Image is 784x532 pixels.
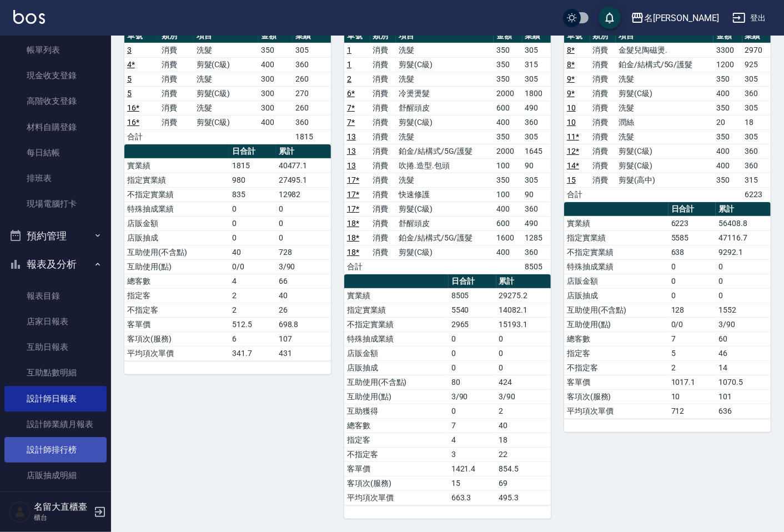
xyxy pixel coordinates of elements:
td: 3/90 [716,317,770,332]
td: 互助使用(點) [344,389,449,404]
td: 消費 [590,101,616,115]
td: 舒醒頭皮 [396,216,494,230]
td: 店販抽成 [344,360,449,375]
td: 0 [496,346,551,360]
td: 0 [449,360,496,375]
td: 2 [229,303,275,317]
td: 消費 [370,230,396,245]
td: 消費 [159,86,193,101]
td: 消費 [370,57,396,72]
td: 消費 [159,115,193,129]
td: 0 [716,288,770,303]
td: 360 [293,57,331,72]
td: 洗髮 [396,173,494,187]
td: 指定客 [564,346,669,360]
th: 累計 [496,274,551,289]
td: 實業績 [124,158,229,173]
td: 305 [742,72,771,86]
td: 消費 [370,173,396,187]
td: 消費 [370,115,396,129]
a: 5 [127,89,132,98]
th: 項目 [396,29,494,43]
th: 日合計 [669,202,716,217]
td: 消費 [590,158,616,173]
td: 合計 [124,129,159,144]
td: 400 [494,202,522,216]
td: 剪髮(C級) [396,245,494,259]
td: 315 [522,57,551,72]
th: 業績 [742,29,771,43]
th: 日合計 [449,274,496,289]
td: 350 [713,173,742,187]
td: 消費 [370,101,396,115]
td: 洗髮 [396,129,494,144]
td: 剪髮(C級) [616,144,713,158]
td: 1815 [293,129,331,144]
td: 剪髮(C級) [194,57,258,72]
td: 客單價 [564,375,669,389]
td: 指定客 [124,288,229,303]
td: 金髮兒陶磁燙. [616,43,713,57]
td: 26 [276,303,331,317]
td: 3/90 [496,389,551,404]
td: 7 [669,332,716,346]
td: 10 [669,389,716,404]
td: 40 [229,245,275,259]
td: 360 [522,245,551,259]
td: 消費 [370,158,396,173]
td: 特殊抽成業績 [564,259,669,274]
td: 400 [258,115,293,129]
td: 客單價 [124,317,229,332]
td: 8505 [449,288,496,303]
td: 360 [522,115,551,129]
td: 互助使用(不含點) [344,375,449,389]
td: 3300 [713,43,742,57]
td: 5 [669,346,716,360]
td: 300 [258,86,293,101]
td: 315 [742,173,771,187]
td: 0 [229,230,275,245]
td: 互助使用(不含點) [564,303,669,317]
th: 類別 [370,29,396,43]
table: a dense table [124,144,331,361]
td: 鉑金/結構式/5G/護髮 [396,230,494,245]
th: 累計 [276,144,331,159]
td: 實業績 [564,216,669,230]
td: 0 [669,288,716,303]
td: 客項次(服務) [124,332,229,346]
td: 490 [522,101,551,115]
td: 剪髮(C級) [396,115,494,129]
td: 洗髮 [194,72,258,86]
button: save [599,7,621,29]
a: 1 [347,60,351,69]
button: 名[PERSON_NAME] [626,7,723,29]
td: 消費 [159,101,193,115]
h5: 名留大直櫃臺 [34,501,91,513]
td: 0 [276,230,331,245]
th: 金額 [494,29,522,43]
img: Person [9,501,31,523]
td: 0 [669,259,716,274]
td: 消費 [370,72,396,86]
a: 互助點數明細 [4,360,107,385]
td: 305 [742,101,771,115]
td: 消費 [370,202,396,216]
td: 400 [713,144,742,158]
td: 66 [276,274,331,288]
td: 400 [494,245,522,259]
td: 305 [742,129,771,144]
a: 排班表 [4,165,107,191]
td: 不指定實業績 [344,317,449,332]
td: 925 [742,57,771,72]
td: 不指定實業績 [124,187,229,202]
td: 300 [258,72,293,86]
td: 店販抽成 [564,288,669,303]
th: 業績 [293,29,331,43]
a: 高階收支登錄 [4,88,107,114]
td: 101 [716,389,770,404]
td: 不指定客 [564,360,669,375]
a: 店家日報表 [4,309,107,334]
th: 金額 [713,29,742,43]
td: 29275.2 [496,288,551,303]
a: 每日結帳 [4,140,107,165]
